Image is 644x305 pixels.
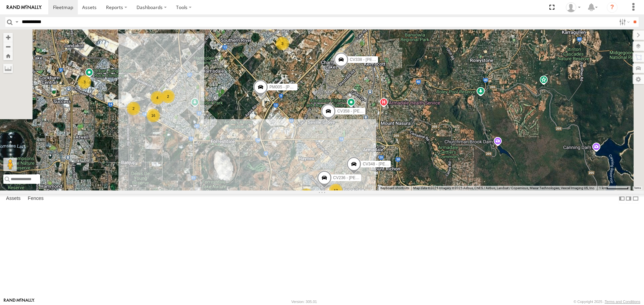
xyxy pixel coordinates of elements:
[7,5,42,10] img: rand-logo.svg
[380,186,409,190] button: Keyboard shortcuts
[300,188,313,202] div: 10
[24,194,47,204] label: Fences
[574,300,640,304] div: © Copyright 2025 -
[563,2,583,12] div: Hayley Petersen
[161,90,175,103] div: 2
[276,37,289,50] div: 3
[3,42,13,51] button: Zoom out
[14,17,19,27] label: Search Query
[3,194,24,204] label: Assets
[3,158,17,171] button: Drag Pegman onto the map to open Street View
[616,17,631,27] label: Search Filter Options
[127,102,140,115] div: 2
[634,186,641,189] a: Terms
[147,109,160,122] div: 16
[605,300,640,304] a: Terms and Conditions
[78,75,91,89] div: 3
[4,298,35,305] a: Visit our Website
[291,300,317,304] div: Version: 305.01
[632,194,639,204] label: Hide Summary Table
[350,58,399,62] span: CV338 - [PERSON_NAME]
[633,75,644,84] label: Map Settings
[333,175,382,180] span: CV236 - [PERSON_NAME]
[3,51,13,60] button: Zoom Home
[269,85,319,89] span: PM005 - [PERSON_NAME]
[329,184,342,197] div: 17
[619,194,625,204] label: Dock Summary Table to the Left
[3,33,13,42] button: Zoom in
[625,194,632,204] label: Dock Summary Table to the Right
[151,91,164,104] div: 4
[597,186,631,190] button: Map scale: 1 km per 62 pixels
[363,162,412,167] span: CV348 - [PERSON_NAME]
[413,186,595,190] span: Map data ©2025 Imagery ©2025 Airbus, CNES / Airbus, Landsat / Copernicus, Maxar Technologies, Vex...
[607,2,618,13] i: ?
[337,109,386,113] span: CV358 - [PERSON_NAME]
[3,64,13,73] label: Measure
[599,186,606,190] span: 1 km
